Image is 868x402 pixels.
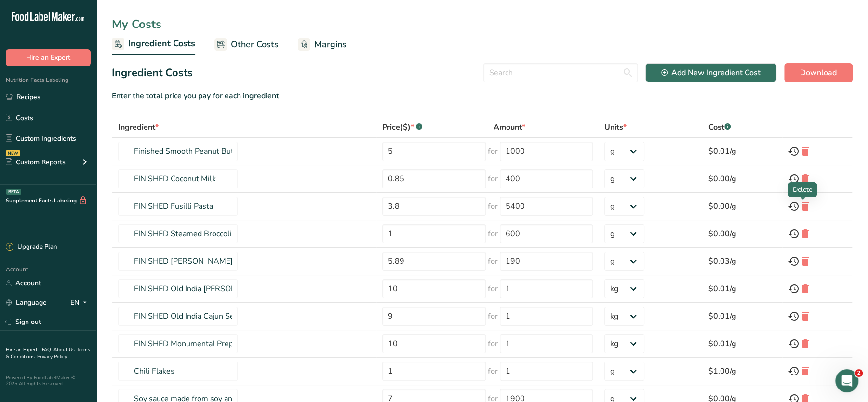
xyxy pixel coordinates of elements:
[703,275,782,303] td: $0.01/g
[6,375,91,387] div: Powered By FoodLabelMaker © 2025 All Rights Reserved
[488,228,498,240] span: for
[604,121,627,133] div: Units
[703,220,782,248] td: $0.00/g
[112,33,195,56] a: Ingredient Costs
[793,185,812,195] div: Delete
[703,358,782,385] td: $1.00/g
[6,294,47,311] a: Language
[488,338,498,349] span: for
[96,15,868,33] div: My Costs
[494,121,525,133] div: Amount
[483,63,638,82] input: Search
[42,347,53,353] a: FAQ .
[488,146,498,157] span: for
[703,303,782,330] td: $0.01/g
[703,248,782,275] td: $0.03/g
[53,347,77,353] a: About Us .
[6,242,57,252] div: Upgrade Plan
[661,67,761,79] div: Add New Ingredient Cost
[118,121,159,133] div: Ingredient
[6,189,21,195] div: BETA
[231,38,279,51] span: Other Costs
[6,347,90,360] a: Terms & Conditions .
[6,49,91,66] button: Hire an Expert
[488,365,498,377] span: for
[703,193,782,220] td: $0.00/g
[488,283,498,295] span: for
[314,38,347,51] span: Margins
[855,369,863,377] span: 2
[6,157,66,167] div: Custom Reports
[703,330,782,358] td: $0.01/g
[112,90,853,102] div: Enter the total price you pay for each ingredient
[703,165,782,193] td: $0.00/g
[128,37,195,50] span: Ingredient Costs
[835,369,858,392] iframe: Intercom live chat
[708,121,731,133] div: Cost
[488,201,498,212] span: for
[6,150,20,156] div: NEW
[645,63,776,82] button: Add New Ingredient Cost
[800,67,837,79] span: Download
[298,34,347,55] a: Margins
[112,65,193,81] h2: Ingredient Costs
[37,353,67,360] a: Privacy Policy
[6,347,40,353] a: Hire an Expert .
[488,255,498,267] span: for
[488,310,498,322] span: for
[214,34,279,55] a: Other Costs
[382,121,422,133] div: Price($)
[488,173,498,185] span: for
[703,138,782,165] td: $0.01/g
[784,63,853,82] button: Download
[70,297,91,308] div: EN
